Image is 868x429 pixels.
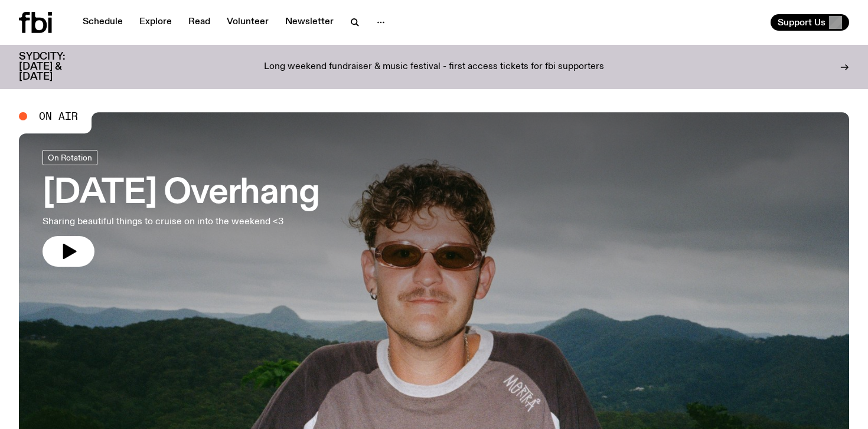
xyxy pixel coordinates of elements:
[43,215,319,229] p: Sharing beautiful things to cruise on into the weekend <3
[181,14,217,31] a: Read
[43,150,97,165] a: On Rotation
[19,52,94,82] h3: SYDCITY: [DATE] & [DATE]
[278,14,341,31] a: Newsletter
[43,177,319,210] h3: [DATE] Overhang
[76,14,130,31] a: Schedule
[39,111,78,122] span: On Air
[264,62,604,73] p: Long weekend fundraiser & music festival - first access tickets for fbi supporters
[778,17,825,28] span: Support Us
[43,150,319,267] a: [DATE] OverhangSharing beautiful things to cruise on into the weekend <3
[220,14,276,31] a: Volunteer
[48,153,92,162] span: On Rotation
[132,14,179,31] a: Explore
[771,14,849,31] button: Support Us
